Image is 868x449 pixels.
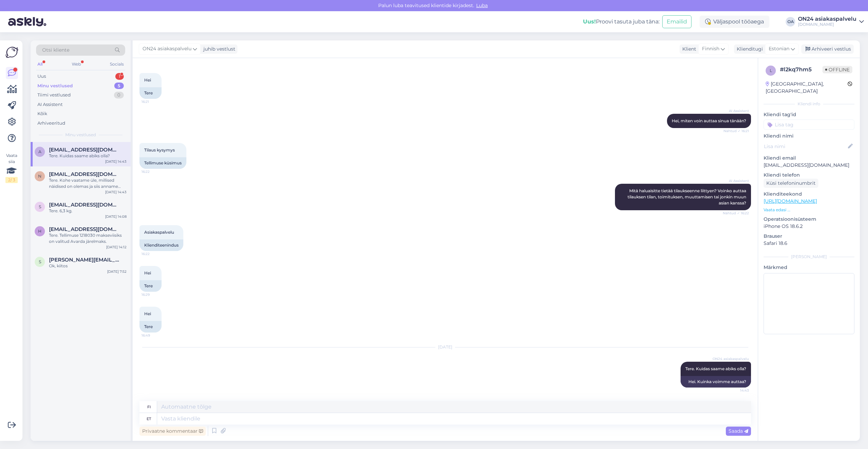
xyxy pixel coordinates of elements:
span: N [38,174,41,179]
span: Offline [822,66,852,73]
span: sirpa_123@outlook.com [49,202,120,208]
span: s [39,204,41,209]
div: 5 [114,83,124,89]
span: Nähtud ✓ 16:21 [723,128,749,133]
div: 2 / 3 [5,177,18,183]
div: [DOMAIN_NAME] [798,22,856,27]
div: Tere [139,87,162,99]
span: svetlana_bunina@yahoo.com [49,257,120,263]
div: Tere. Tellimuse 1218030 makseviisiks on valitud Avarda järelmaks. [49,232,127,245]
div: Küsi telefoninumbrit [764,179,818,188]
p: Safari 18.6 [764,240,854,247]
div: Tere. Kuidas saame abiks olla? [49,153,127,159]
p: Kliendi email [764,155,854,162]
span: Minu vestlused [65,132,96,138]
p: Brauser [764,233,854,240]
div: Tere. 6,3 kg. [49,208,127,214]
a: ON24 asiakaspalvelu[DOMAIN_NAME] [798,16,864,27]
span: ON24 asiakaspalvelu [713,356,749,361]
div: 0 [114,92,124,98]
span: 16:29 [141,292,167,297]
div: Minu vestlused [37,83,73,89]
div: [DATE] 14:43 [105,159,127,164]
div: juhib vestlust [201,46,235,53]
p: iPhone OS 18.6.2 [764,223,854,230]
div: Klienditugi [734,46,763,53]
div: All [36,60,44,69]
span: Hei [144,311,151,316]
div: Klient [680,46,696,53]
p: Kliendi nimi [764,132,854,140]
span: AI Assistent [723,178,749,183]
div: fi [147,401,151,413]
button: Emailid [662,15,691,28]
span: Saada [729,428,748,434]
span: Asta.veiler@gmail.com [49,147,120,153]
span: Estonian [769,45,789,53]
div: ON24 asiakaspalvelu [798,16,856,22]
p: Vaata edasi ... [764,207,854,213]
div: Web [70,60,82,69]
div: Socials [108,60,125,69]
p: Operatsioonisüsteem [764,216,854,223]
div: [DATE] [139,344,751,350]
div: Kliendi info [764,101,854,107]
span: Luba [474,2,490,8]
div: Kõik [37,110,47,117]
span: Tilaus kysymys [144,147,175,152]
span: Hei, miten voin auttaa sinua tänään? [672,118,746,123]
p: Märkmed [764,264,854,271]
div: [DATE] 14:43 [105,190,127,195]
span: Nähtud ✓ 16:22 [723,211,749,216]
span: Tere. Kuidas saame abiks olla? [685,366,746,371]
span: A [38,149,41,154]
p: Kliendi tag'id [764,111,854,118]
span: 16:22 [141,251,167,256]
div: Arhiveeritud [37,120,65,127]
div: [PERSON_NAME] [764,254,854,260]
span: Otsi kliente [42,47,69,54]
b: Uus! [583,18,596,25]
span: l [770,68,772,73]
span: 14:43 [723,388,749,393]
div: Tere. Kohe vaatame üle, millised näidised on olemas ja siis anname teada. Vabandust! [49,177,127,190]
span: AI Assistent [723,108,749,113]
span: Hei [144,77,151,83]
div: Uus [37,73,46,80]
div: Tellimuse küsimus [139,157,186,169]
div: Hei. Kuinka voimme auttaa? [681,376,751,388]
span: 16:21 [141,99,167,104]
div: [GEOGRAPHIC_DATA], [GEOGRAPHIC_DATA] [766,80,848,95]
div: Ok, kiitos [49,263,127,269]
div: Tere [139,321,162,333]
span: Finnish [702,45,719,53]
div: Tere [139,280,162,292]
input: Lisa nimi [764,143,847,150]
span: Mitä haluaisitte tietää tilaukseenne liittyen? Voinko auttaa tilauksen tilan, toimituksen, muutta... [628,188,747,205]
span: s [39,259,41,264]
div: 1 [115,73,124,80]
span: Asiakaspalvelu [144,230,174,235]
div: et [147,413,151,425]
div: [DATE] 7:52 [107,269,127,274]
span: Hei [144,270,151,275]
span: 16:49 [141,333,167,338]
div: Väljaspool tööaega [700,16,769,28]
div: Vaata siia [5,152,18,183]
div: Privaatne kommentaar [139,427,206,436]
div: Proovi tasuta juba täna: [583,18,660,26]
span: Natalie.pinhasov81@gmail.com [49,171,120,177]
div: # l2kq7hm5 [780,66,822,74]
div: [DATE] 14:08 [105,214,127,219]
p: Kliendi telefon [764,172,854,179]
div: OA [786,17,795,26]
div: Klienditeenindus [139,239,183,251]
div: [DATE] 14:12 [106,245,127,250]
p: Klienditeekond [764,191,854,198]
div: AI Assistent [37,101,63,108]
span: H [38,229,41,234]
div: Tiimi vestlused [37,92,71,98]
span: Hanetsu.airikka@gmail.com [49,226,120,232]
input: Lisa tag [764,120,854,130]
p: [EMAIL_ADDRESS][DOMAIN_NAME] [764,162,854,169]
